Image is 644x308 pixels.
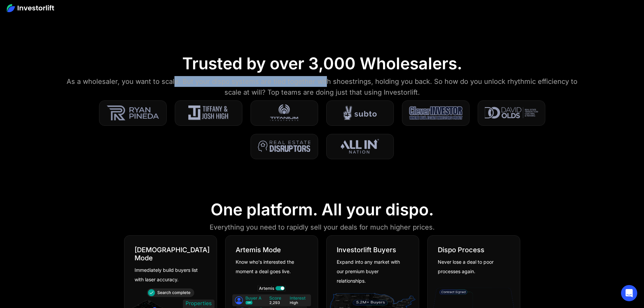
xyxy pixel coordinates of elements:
div: [DEMOGRAPHIC_DATA] Mode [135,246,210,262]
div: Investorlift Buyers [337,246,396,254]
div: One platform. All your dispo. [211,200,434,219]
div: Immediately build buyers list with laser accuracy. [135,265,201,284]
div: Expand into any market with our premium buyer relationships. [337,257,404,286]
div: Know who's interested the moment a deal goes live. [236,257,303,276]
div: Never lose a deal to poor processes again. [438,257,505,276]
div: Open Intercom Messenger [621,285,637,301]
div: Everything you need to rapidly sell your deals for much higher prices. [210,222,435,233]
div: Artemis Mode [236,246,281,254]
div: Dispo Process [438,246,484,254]
div: As a wholesaler, you want to scale. But your dispo systems are tied together with shoestrings, ho... [65,76,580,98]
div: Trusted by over 3,000 Wholesalers. [182,54,462,73]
